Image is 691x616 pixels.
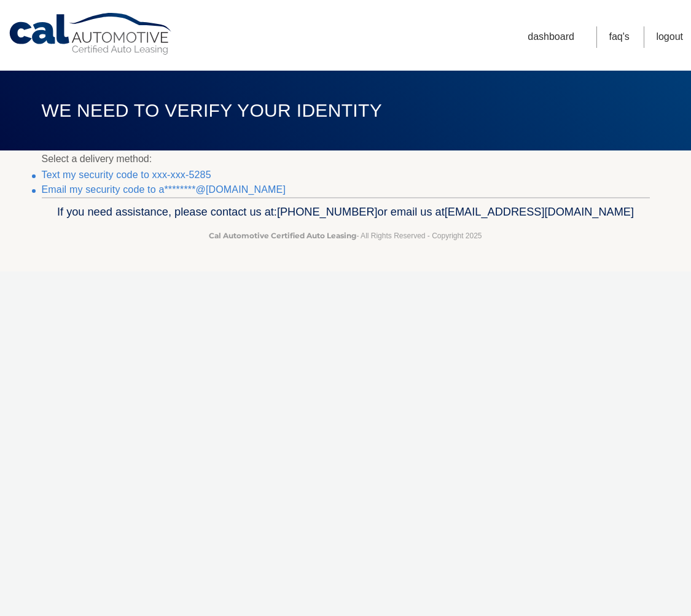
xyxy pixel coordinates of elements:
p: If you need assistance, please contact us at: or email us at [50,203,642,222]
span: [PHONE_NUMBER] [277,206,378,218]
a: Email my security code to a********@[DOMAIN_NAME] [42,184,286,195]
a: FAQ's [609,26,629,48]
span: [EMAIL_ADDRESS][DOMAIN_NAME] [445,206,634,218]
a: Text my security code to xxx-xxx-5285 [42,170,211,180]
span: We need to verify your identity [42,100,382,120]
p: Select a delivery method: [42,150,650,168]
a: Cal Automotive [8,12,174,56]
strong: Cal Automotive Certified Auto Leasing [209,231,356,240]
p: - All Rights Reserved - Copyright 2025 [50,229,642,243]
a: Logout [656,26,683,48]
a: Dashboard [528,26,574,48]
